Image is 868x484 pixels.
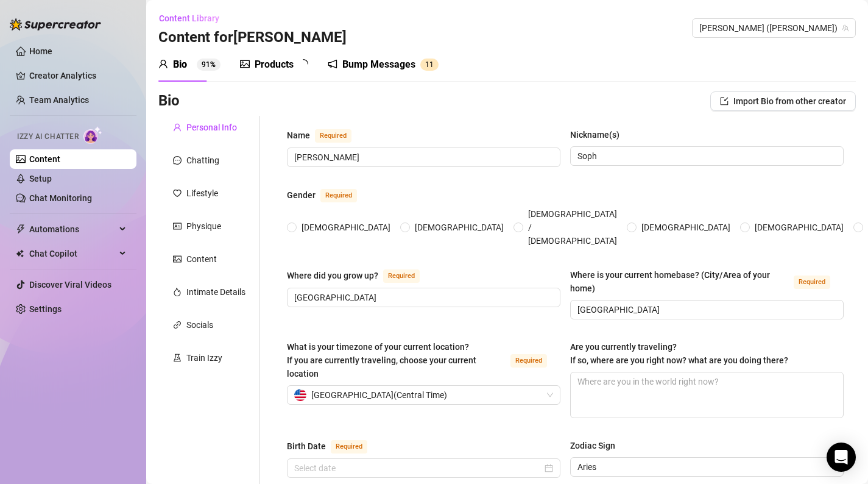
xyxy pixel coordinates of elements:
div: Bio [173,57,187,72]
span: Import Bio from other creator [733,96,846,106]
label: Name [287,128,365,143]
a: Setup [29,174,52,183]
span: Sophie (sophiewrenn) [699,19,849,37]
div: Where is your current homebase? (City/Area of your home) [570,268,789,295]
a: Home [29,46,52,56]
span: loading [298,59,308,69]
img: AI Chatter [83,126,102,144]
span: picture [240,59,250,69]
span: heart [173,189,182,198]
div: Personal Info [186,121,237,134]
a: Chat Monitoring [29,193,92,203]
span: team [842,24,849,32]
span: import [720,97,729,105]
span: [GEOGRAPHIC_DATA] ( Central Time ) [311,386,447,404]
span: [DEMOGRAPHIC_DATA] [750,221,849,234]
span: picture [173,255,182,263]
div: Train Izzy [186,351,222,365]
span: notification [328,59,337,69]
a: Content [29,154,60,164]
button: Content Library [158,9,229,28]
span: What is your timezone of your current location? If you are currently traveling, choose your curre... [287,342,476,379]
span: 1 [429,60,434,69]
img: us [294,389,306,401]
label: Where did you grow up? [287,268,433,283]
span: [DEMOGRAPHIC_DATA] [410,221,509,234]
div: Socials [186,318,213,332]
div: Lifestyle [186,187,218,200]
img: logo-BBDzfeDw.svg [10,18,101,30]
span: Content Library [159,13,219,23]
span: link [173,321,182,329]
div: Chatting [186,154,219,167]
span: experiment [173,354,182,362]
div: Where did you grow up? [287,269,378,282]
span: message [173,156,182,165]
label: Where is your current homebase? (City/Area of your home) [570,268,844,295]
span: Required [315,129,351,143]
label: Nickname(s) [570,128,628,141]
label: Gender [287,188,370,202]
span: Required [794,276,830,289]
span: Required [331,440,367,454]
div: Open Intercom Messenger [827,443,856,472]
img: Chat Copilot [16,249,24,258]
input: Birth Date [294,461,542,475]
span: thunderbolt [16,224,26,234]
span: Chat Copilot [29,244,116,263]
input: Where is your current homebase? (City/Area of your home) [577,303,834,316]
div: Birth Date [287,440,326,453]
input: Where did you grow up? [294,291,551,304]
div: Physique [186,219,221,233]
span: Required [510,354,547,368]
span: Required [320,189,357,202]
span: idcard [173,222,182,230]
span: [DEMOGRAPHIC_DATA] / [DEMOGRAPHIC_DATA] [523,207,622,247]
div: Content [186,252,217,266]
a: Settings [29,304,62,314]
span: Izzy AI Chatter [17,131,79,143]
span: Aries [577,458,836,476]
div: Bump Messages [342,57,415,72]
input: Nickname(s) [577,149,834,163]
span: [DEMOGRAPHIC_DATA] [637,221,735,234]
div: Gender [287,188,316,202]
a: Creator Analytics [29,66,127,85]
a: Discover Viral Videos [29,280,111,290]
div: Nickname(s) [570,128,619,141]
span: user [173,123,182,132]
a: Team Analytics [29,95,89,105]
sup: 11 [420,59,439,71]
input: Name [294,151,551,164]
div: Intimate Details [186,285,245,299]
div: Products [255,57,294,72]
div: Zodiac Sign [570,439,615,452]
label: Zodiac Sign [570,439,624,452]
span: fire [173,288,182,296]
h3: Bio [158,91,180,111]
span: user [158,59,168,69]
h3: Content for [PERSON_NAME] [158,28,347,48]
span: Are you currently traveling? If so, where are you right now? what are you doing there? [570,342,788,365]
span: Required [383,269,420,283]
div: Name [287,129,310,142]
sup: 91% [197,59,221,71]
span: 1 [425,60,429,69]
span: [DEMOGRAPHIC_DATA] [297,221,395,234]
button: Import Bio from other creator [710,91,856,111]
label: Birth Date [287,439,381,454]
span: Automations [29,219,116,239]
